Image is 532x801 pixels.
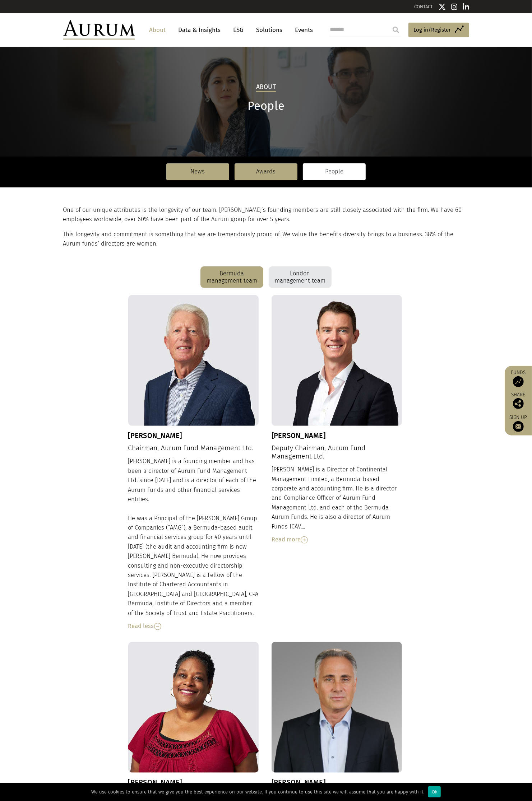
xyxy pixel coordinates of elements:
span: Log in/Register [414,25,451,34]
img: Sign up to our newsletter [513,421,524,432]
div: [PERSON_NAME] is a founding member and has been a director of Aurum Fund Management Ltd. since [D... [128,457,259,631]
a: Log in/Register [408,23,469,38]
h4: Chairman, Aurum Fund Management Ltd. [128,444,259,452]
img: Aurum [63,20,135,39]
div: Bermuda management team [200,266,263,288]
input: Submit [389,23,403,37]
div: London management team [269,266,332,288]
p: This longevity and commitment is something that we are tremendously proud of. We value the benefi... [63,230,467,249]
img: Read Less [154,623,161,630]
a: Awards [235,163,297,180]
div: Read more [272,535,402,544]
a: People [303,163,366,180]
a: Solutions [253,23,286,37]
div: Share [508,392,528,409]
img: Linkedin icon [463,3,469,10]
a: Funds [508,369,528,387]
h3: [PERSON_NAME] [128,778,259,787]
img: Read More [301,536,308,544]
h3: [PERSON_NAME] [272,431,402,440]
img: Access Funds [513,376,524,387]
a: About [146,23,170,37]
h4: Deputy Chairman, Aurum Fund Management Ltd. [272,444,402,461]
a: Sign up [508,414,528,432]
a: ESG [230,23,248,37]
img: Instagram icon [451,3,458,10]
div: Read less [128,621,259,631]
a: Events [292,23,313,37]
h2: About [256,83,276,92]
h1: People [63,99,469,113]
a: CONTACT [415,4,433,9]
a: News [166,163,229,180]
div: [PERSON_NAME] is a Director of Continental Management Limited, a Bermuda-based corporate and acco... [272,465,402,544]
p: One of our unique attributes is the longevity of our team. [PERSON_NAME]’s founding members are s... [63,205,467,224]
a: Data & Insights [175,23,225,37]
img: Twitter icon [439,3,446,10]
h3: [PERSON_NAME] [128,431,259,440]
img: Share this post [513,398,524,409]
div: Ok [428,786,441,797]
h3: [PERSON_NAME] [272,778,402,787]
